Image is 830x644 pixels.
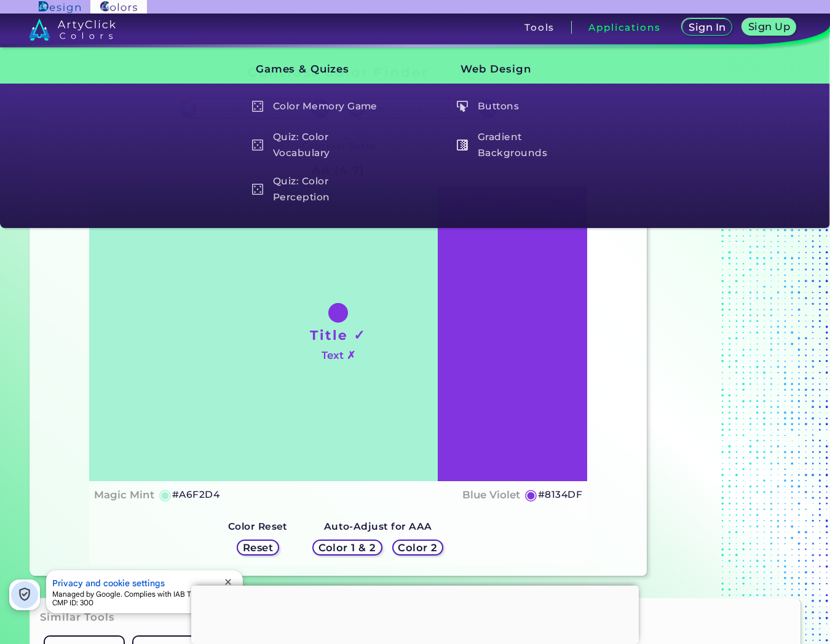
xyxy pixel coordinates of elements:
[524,23,555,32] h3: Tools
[246,128,389,163] h5: Quiz: Color Vocabulary
[451,95,594,118] h5: Buttons
[310,326,366,344] h1: Title ✓
[440,54,595,85] h3: Web Design
[39,1,80,13] img: ArtyClick Design logo
[524,487,538,502] h5: ◉
[457,139,468,151] img: icon_gradient_white.svg
[321,543,373,552] h5: Color 1 & 2
[400,543,435,552] h5: Color 2
[245,95,390,118] a: Color Memory Game
[228,520,288,532] strong: Color Reset
[246,172,389,207] h5: Quiz: Color Perception
[462,486,520,504] h4: Blue Violet
[191,586,639,641] iframe: Advertisement
[588,23,660,32] h3: Applications
[745,20,793,35] a: Sign Up
[252,184,264,195] img: icon_game_white.svg
[159,487,172,502] h5: ◉
[690,23,724,32] h5: Sign In
[244,543,272,552] h5: Reset
[245,128,390,163] a: Quiz: Color Vocabulary
[235,54,390,85] h3: Games & Quizes
[450,95,595,118] a: Buttons
[450,128,595,163] a: Gradient Backgrounds
[252,139,264,151] img: icon_game_white.svg
[246,95,389,118] h5: Color Memory Game
[685,20,730,35] a: Sign In
[29,18,116,41] img: logo_artyclick_colors_white.svg
[172,487,219,503] h5: #A6F2D4
[94,486,154,504] h4: Magic Mint
[324,520,432,532] strong: Auto-Adjust for AAA
[750,22,788,31] h5: Sign Up
[451,128,594,163] h5: Gradient Backgrounds
[457,101,468,112] img: icon_click_button_white.svg
[252,101,264,112] img: icon_game_white.svg
[40,610,115,625] h3: Similar Tools
[245,172,390,207] a: Quiz: Color Perception
[652,60,805,581] iframe: Advertisement
[538,487,582,503] h5: #8134DF
[322,347,355,364] h4: Text ✗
